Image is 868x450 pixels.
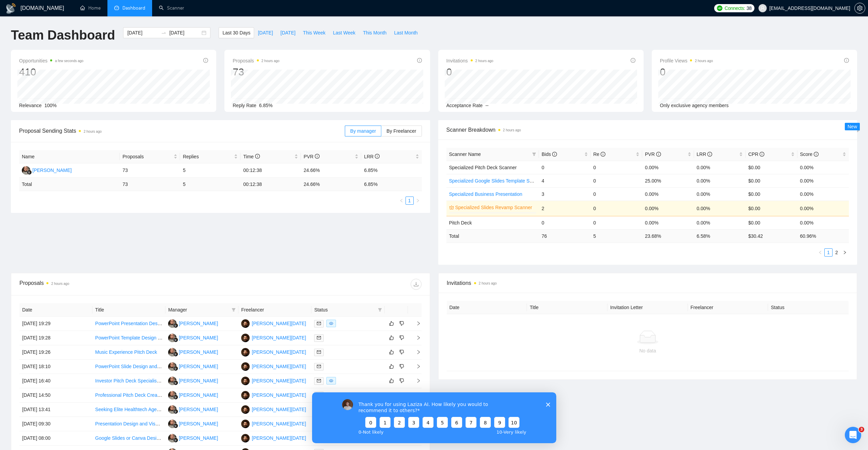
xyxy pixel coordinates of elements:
[317,321,321,325] span: mail
[816,248,824,257] button: left
[241,348,250,357] img: AR
[854,5,865,11] a: setting
[80,5,101,11] a: homeHome
[168,421,218,426] a: VM[PERSON_NAME]
[746,216,797,229] td: $0.00
[748,151,764,157] span: CPR
[161,30,166,35] span: swap-right
[252,391,306,399] div: [PERSON_NAME][DATE]
[399,335,404,340] span: dislike
[642,201,694,216] td: 0.00%
[219,27,254,38] button: Last 30 Days
[694,161,746,174] td: 0.00%
[449,205,454,210] span: crown
[161,30,166,35] span: to
[22,166,30,175] img: VM
[531,149,538,159] span: filter
[46,9,204,21] div: Thank you for using Laziza AI. How likely you would to recommend it to others?
[179,348,218,356] div: [PERSON_NAME]
[95,335,201,340] a: PowerPoint Template Design for Professional Use
[475,59,494,63] time: 2 hours ago
[660,66,713,78] div: 0
[95,349,157,355] a: Music Experience Pitch Deck
[485,103,488,108] span: --
[378,308,382,312] span: filter
[642,187,694,201] td: 0.00%
[173,423,178,428] img: gigradar-bm.png
[411,279,422,290] button: download
[180,163,240,178] td: 5
[746,161,797,174] td: $0.00
[232,308,236,312] span: filter
[760,152,764,157] span: info-circle
[841,248,849,257] button: right
[179,420,218,427] div: [PERSON_NAME]
[447,301,527,314] th: Date
[168,348,177,357] img: VM
[301,178,361,191] td: 24.66 %
[797,216,849,229] td: 0.00%
[173,323,178,328] img: gigradar-bm.png
[449,220,472,226] span: Pitch Deck
[414,197,422,205] li: Next Page
[241,363,306,369] a: AR[PERSON_NAME][DATE]
[55,59,83,63] time: a few seconds ago
[660,103,729,108] span: Only exclusive agency members
[797,229,849,243] td: 60.96 %
[179,334,218,342] div: [PERSON_NAME]
[241,378,306,383] a: AR[PERSON_NAME][DATE]
[19,303,92,317] th: Date
[398,334,406,342] button: dislike
[11,27,115,43] h1: Team Dashboard
[95,378,298,383] a: Investor Pitch Deck Specialist – Design a World-Class Deck for a U.S.-Inspired European Brand
[414,197,422,205] button: right
[238,303,311,317] th: Freelancer
[552,152,557,157] span: info-circle
[19,103,42,108] span: Relevance
[317,379,321,383] span: mail
[398,319,406,328] button: dislike
[591,216,643,229] td: 0
[233,66,279,78] div: 73
[479,281,497,285] time: 2 hours ago
[46,38,111,42] div: 0 - Not likely
[760,6,765,11] span: user
[390,27,421,38] button: Last Month
[303,29,325,37] span: This Week
[169,29,200,37] input: End date
[542,151,557,157] span: Bids
[389,321,394,326] span: like
[173,395,178,400] img: gigradar-bm.png
[387,334,396,342] button: like
[449,178,544,184] a: Specialized Google Slides Template Scanner
[746,229,797,243] td: $ 30.42
[389,335,394,340] span: like
[539,201,591,216] td: 2
[168,349,218,354] a: VM[PERSON_NAME]
[398,377,406,385] button: dislike
[168,320,218,326] a: VM[PERSON_NAME]
[386,128,416,134] span: By Freelancer
[317,350,321,354] span: mail
[299,27,329,38] button: This Week
[449,151,481,157] span: Scanner Name
[114,5,119,10] span: dashboard
[642,216,694,229] td: 0.00%
[406,197,413,204] a: 1
[694,187,746,201] td: 0.00%
[44,103,57,108] span: 100%
[120,163,180,178] td: 73
[168,377,177,385] img: VM
[399,378,404,383] span: dislike
[539,216,591,229] td: 0
[361,178,422,191] td: 6.85 %
[254,27,277,38] button: [DATE]
[397,197,406,205] li: Previous Page
[168,392,218,397] a: VM[PERSON_NAME]
[196,25,207,35] button: 10
[168,362,177,371] img: VM
[173,409,178,414] img: gigradar-bm.png
[854,3,865,14] button: setting
[746,201,797,216] td: $0.00
[824,248,833,257] li: 1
